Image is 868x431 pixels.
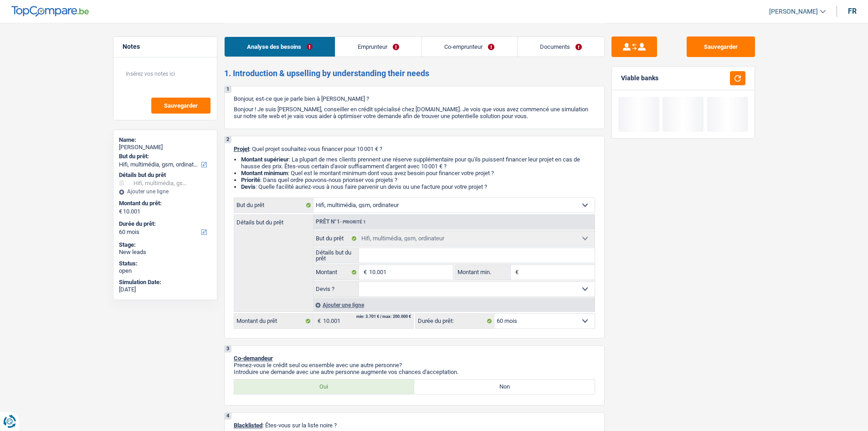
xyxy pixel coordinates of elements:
[313,314,323,328] span: €
[234,95,595,102] p: Bonjour, est-ce que je parle bien à [PERSON_NAME] ?
[225,413,231,420] div: 4
[234,314,313,328] label: Montant du prêt
[234,215,313,225] label: Détails but du prêt
[455,265,511,280] label: Montant min.
[621,74,658,82] div: Viable banks
[119,200,210,207] label: Montant du prêt:
[119,279,211,286] div: Simulation Date:
[241,183,595,190] li: : Quelle facilité auriez-vous à nous faire parvenir un devis ou une facture pour votre projet ?
[313,219,368,225] div: Prêt n°1
[225,136,231,143] div: 2
[225,346,231,353] div: 3
[234,369,595,375] p: Introduire une demande avec une autre personne augmente vos chances d'acceptation.
[359,265,369,280] span: €
[335,37,421,57] a: Emprunteur
[234,355,273,362] span: Co-demandeur
[234,198,313,213] label: But du prêt
[848,7,857,16] div: fr
[119,286,211,293] div: [DATE]
[151,98,211,114] button: Sauvegarder
[119,260,211,267] div: Status:
[241,170,288,177] strong: Montant minimum
[518,37,604,57] a: Documents
[313,248,360,263] label: Détails but du prêt
[119,136,211,144] div: Name:
[511,265,521,280] span: €
[241,156,289,163] strong: Montant supérieur
[422,37,517,57] a: Co-emprunteur
[234,422,595,429] p: : Êtes-vous sur la liste noire ?
[234,145,249,152] span: Projet
[356,315,411,319] div: min: 3.701 € / max: 200.000 €
[234,362,595,369] p: Prenez-vous le crédit seul ou ensemble avec une autre personne?
[241,183,256,190] span: Devis
[234,145,595,152] p: : Quel projet souhaitez-vous financer pour 10 001 € ?
[234,379,415,394] label: Oui
[119,153,210,160] label: But du prêt:
[687,36,755,57] button: Sauvegarder
[164,103,198,109] span: Sauvegarder
[762,4,826,19] a: [PERSON_NAME]
[225,37,335,57] a: Analyse des besoins
[119,241,211,249] div: Stage:
[313,282,360,296] label: Devis ?
[340,219,366,224] span: - Priorité 1
[241,156,595,170] li: : La plupart de mes clients prennent une réserve supplémentaire pour qu'ils puissent financer leu...
[234,422,262,429] span: Blacklisted
[119,171,211,179] div: Détails but du prêt
[119,208,122,215] span: €
[225,86,231,93] div: 1
[119,267,211,275] div: open
[119,220,210,228] label: Durée du prêt:
[769,8,818,16] span: [PERSON_NAME]
[241,170,595,177] li: : Quel est le montant minimum dont vous avez besoin pour financer votre projet ?
[119,249,211,256] div: New leads
[224,68,605,78] h2: 1. Introduction & upselling by understanding their needs
[11,6,89,17] img: TopCompare Logo
[313,265,360,280] label: Montant
[414,379,595,394] label: Non
[241,177,595,183] li: : Dans quel ordre pouvons-nous prioriser vos projets ?
[234,106,595,119] p: Bonjour ! Je suis [PERSON_NAME], conseiller en crédit spécialisé chez [DOMAIN_NAME]. Je vois que ...
[119,144,211,151] div: [PERSON_NAME]
[119,188,211,195] div: Ajouter une ligne
[313,298,595,312] div: Ajouter une ligne
[416,314,494,328] label: Durée du prêt:
[123,43,208,51] h5: Notes
[313,231,360,246] label: But du prêt
[241,177,260,183] strong: Priorité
